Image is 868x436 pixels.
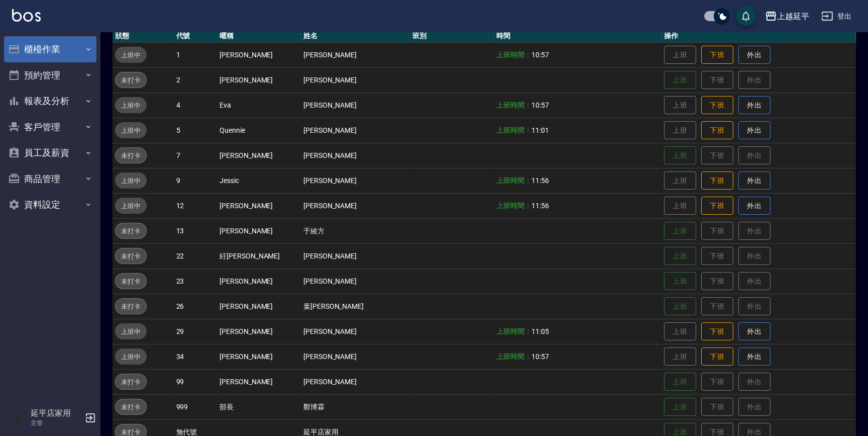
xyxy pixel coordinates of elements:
span: 未打卡 [116,150,146,161]
span: 10:57 [531,51,549,59]
button: 下班 [701,347,733,366]
td: [PERSON_NAME] [217,269,301,294]
span: 上班中 [115,176,147,186]
span: 11:05 [531,327,549,335]
b: 上班時間： [496,177,531,185]
td: 7 [174,143,218,168]
span: 上班中 [115,125,147,136]
button: 上越延平 [761,6,813,27]
td: [PERSON_NAME] [301,42,410,67]
td: 999 [174,394,218,419]
span: 未打卡 [116,377,146,387]
button: 上班 [664,297,696,316]
b: 上班時間： [496,202,531,210]
span: 未打卡 [116,226,146,236]
button: 下班 [701,171,733,190]
td: 9 [174,168,218,193]
button: 上班 [664,247,696,266]
button: 外出 [738,121,771,140]
td: Jessic [217,168,301,193]
td: [PERSON_NAME] [301,243,410,269]
span: 上班中 [115,352,147,362]
span: 上班中 [115,50,147,60]
td: 22 [174,243,218,269]
td: [PERSON_NAME] [301,344,410,369]
button: 櫃檯作業 [4,36,96,62]
b: 上班時間： [496,101,531,109]
span: 11:56 [531,177,549,185]
div: 上越延平 [777,10,809,23]
span: 未打卡 [116,251,146,261]
b: 上班時間： [496,51,531,59]
td: [PERSON_NAME] [217,369,301,394]
td: 5 [174,118,218,143]
td: 13 [174,218,218,243]
span: 上班中 [115,100,147,111]
th: 代號 [174,30,218,43]
button: 報表及分析 [4,88,96,114]
td: 于綾方 [301,218,410,243]
td: 12 [174,193,218,218]
h5: 延平店家用 [31,408,82,418]
td: [PERSON_NAME] [217,193,301,218]
td: 2 [174,67,218,93]
span: 未打卡 [116,276,146,287]
button: 下班 [701,322,733,341]
td: Quennie [217,118,301,143]
td: 紝[PERSON_NAME] [217,243,301,269]
th: 操作 [662,30,856,43]
th: 時間 [494,30,662,43]
button: 外出 [738,46,771,64]
td: [PERSON_NAME] [217,344,301,369]
td: 23 [174,269,218,294]
img: Person [8,408,28,428]
button: 登出 [817,7,856,26]
b: 上班時間： [496,353,531,361]
button: 下班 [701,96,733,115]
img: Logo [12,9,41,22]
span: 11:01 [531,126,549,134]
button: 預約管理 [4,62,96,89]
button: save [736,6,756,26]
td: 99 [174,369,218,394]
button: 上班 [664,71,696,90]
td: [PERSON_NAME] [217,42,301,67]
span: 上班中 [115,326,147,337]
th: 姓名 [301,30,410,43]
span: 未打卡 [116,75,146,85]
td: [PERSON_NAME] [301,118,410,143]
button: 外出 [738,322,771,341]
button: 上班 [664,398,696,416]
button: 商品管理 [4,166,96,192]
button: 外出 [738,96,771,115]
td: [PERSON_NAME] [301,93,410,118]
button: 員工及薪資 [4,140,96,166]
td: 葉[PERSON_NAME] [301,294,410,319]
td: [PERSON_NAME] [217,67,301,93]
th: 班別 [410,30,494,43]
td: [PERSON_NAME] [301,369,410,394]
td: 4 [174,93,218,118]
button: 外出 [738,171,771,190]
td: [PERSON_NAME] [301,143,410,168]
span: 未打卡 [116,301,146,312]
span: 上班中 [115,201,147,211]
button: 上班 [664,272,696,291]
td: [PERSON_NAME] [301,168,410,193]
td: 26 [174,294,218,319]
td: [PERSON_NAME] [217,143,301,168]
button: 下班 [701,121,733,140]
button: 下班 [701,197,733,215]
button: 上班 [664,373,696,391]
span: 11:56 [531,202,549,210]
b: 上班時間： [496,126,531,134]
td: 鄭博霖 [301,394,410,419]
button: 下班 [701,46,733,64]
p: 主管 [31,418,82,427]
td: Eva [217,93,301,118]
td: [PERSON_NAME] [301,193,410,218]
th: 暱稱 [217,30,301,43]
button: 上班 [664,222,696,240]
b: 上班時間： [496,327,531,335]
button: 客戶管理 [4,114,96,140]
